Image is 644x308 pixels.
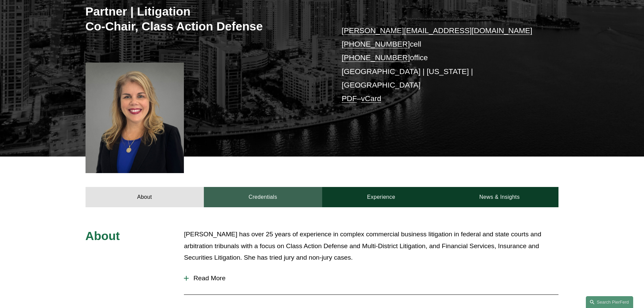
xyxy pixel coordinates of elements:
[342,53,410,62] a: [PHONE_NUMBER]
[342,24,539,106] p: cell office [GEOGRAPHIC_DATA] | [US_STATE] | [GEOGRAPHIC_DATA] –
[342,40,410,48] a: [PHONE_NUMBER]
[86,4,322,33] h3: Partner | Litigation Co-Chair, Class Action Defense
[184,269,558,287] button: Read More
[361,94,381,103] a: vCard
[189,275,558,282] span: Read More
[86,187,204,207] a: About
[342,94,357,103] a: PDF
[322,187,440,207] a: Experience
[86,229,120,242] span: About
[440,187,558,207] a: News & Insights
[204,187,322,207] a: Credentials
[342,26,532,35] a: [PERSON_NAME][EMAIL_ADDRESS][DOMAIN_NAME]
[586,296,633,308] a: Search this site
[184,229,558,264] p: [PERSON_NAME] has over 25 years of experience in complex commercial business litigation in federa...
